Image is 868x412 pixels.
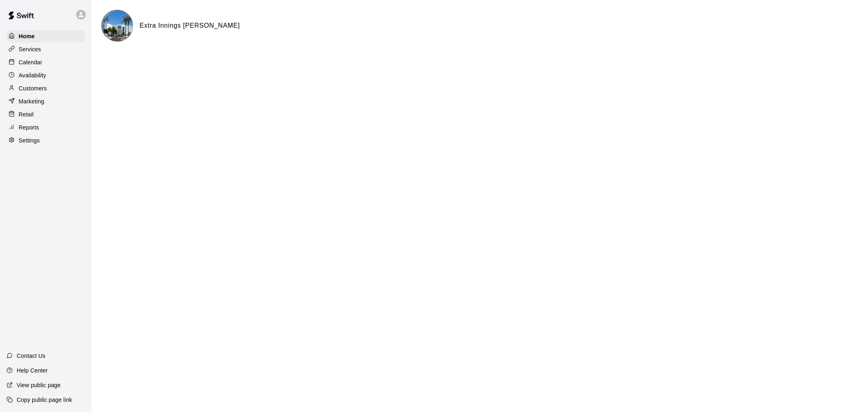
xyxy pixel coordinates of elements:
[19,58,42,66] p: Calendar
[7,95,85,107] a: Marketing
[7,56,85,68] a: Calendar
[17,366,48,375] p: Help Center
[17,352,46,360] p: Contact Us
[19,136,40,145] p: Settings
[19,123,39,131] p: Reports
[7,82,85,94] a: Customers
[17,381,61,389] p: View public page
[19,110,34,118] p: Retail
[19,84,47,92] p: Customers
[7,108,85,121] a: Retail
[140,20,240,31] h6: Extra Innings [PERSON_NAME]
[7,134,85,147] a: Settings
[19,45,41,53] p: Services
[19,32,35,40] p: Home
[19,97,44,105] p: Marketing
[17,396,72,404] p: Copy public page link
[7,30,85,42] a: Home
[19,71,46,79] p: Availability
[7,69,85,81] a: Availability
[7,121,85,134] a: Reports
[7,43,85,55] a: Services
[103,11,133,42] img: Extra Innings Chandler logo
